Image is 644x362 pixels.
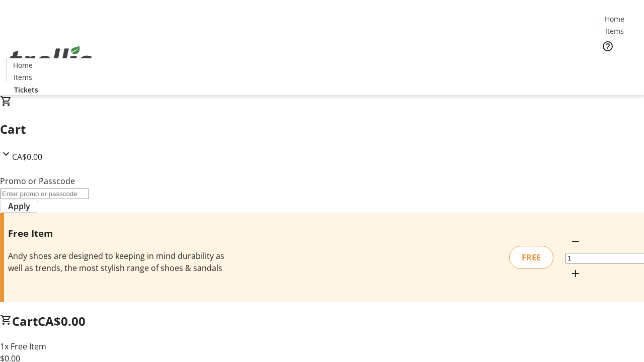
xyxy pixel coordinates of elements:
[8,226,228,240] h3: Free Item
[14,84,38,95] span: Tickets
[38,313,86,329] span: CA$0.00
[606,58,630,69] span: Tickets
[566,263,586,284] button: Increment by one
[509,246,553,269] div: FREE
[566,231,586,251] button: Decrement by one
[8,250,228,274] div: Andy shoes are designed to keeping in mind durability as well as trends, the most stylish range o...
[6,35,96,85] img: Orient E2E Organization iZ420mQ27c's Logo
[13,60,33,70] span: Home
[598,14,630,24] a: Home
[7,72,39,82] a: Items
[605,26,624,36] span: Items
[598,36,618,56] button: Help
[8,200,30,212] span: Apply
[598,26,630,36] a: Items
[14,72,32,82] span: Items
[7,60,39,70] a: Home
[598,58,638,69] a: Tickets
[12,151,42,162] span: CA$0.00
[6,84,46,95] a: Tickets
[605,14,624,24] span: Home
